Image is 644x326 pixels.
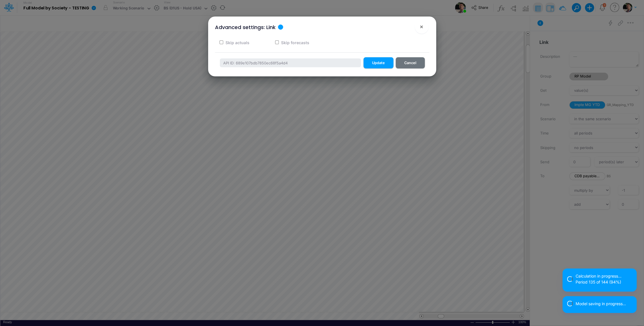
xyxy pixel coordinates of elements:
label: Skip actuals [225,40,249,46]
div: Model saving in progress... [576,301,632,307]
div: Advanced settings: Link [215,23,276,31]
label: Skip forecasts [280,40,309,46]
button: Close [415,20,428,34]
div: Tooltip anchor [278,25,283,30]
button: Update [363,57,393,68]
span: × [420,23,423,30]
button: Cancel [396,57,425,68]
div: Calculation in progress... Period 135 of 144 (94%) [576,273,632,285]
